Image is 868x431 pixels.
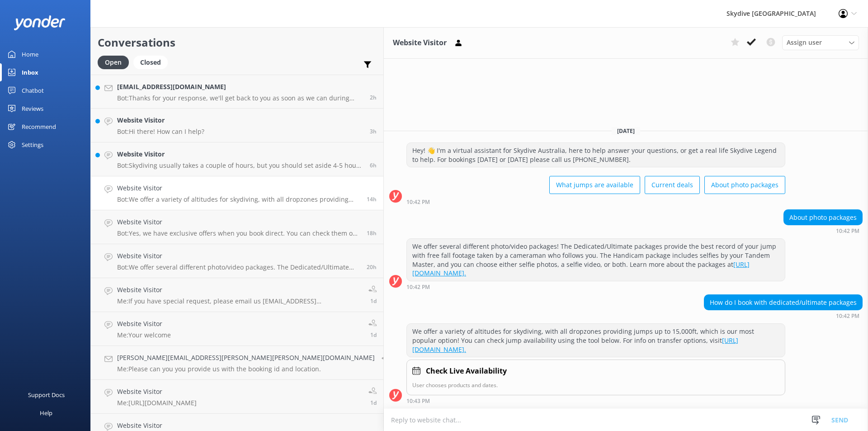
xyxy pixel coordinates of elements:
[406,398,785,404] div: Oct 13 2025 10:43pm (UTC +10:00) Australia/Brisbane
[133,57,172,67] a: Closed
[117,421,363,431] h4: Website Visitor
[28,386,65,404] div: Support Docs
[117,183,360,193] h4: Website Visitor
[22,81,44,99] div: Chatbot
[22,118,56,136] div: Recommend
[370,161,377,169] span: Oct 14 2025 06:52am (UTC +10:00) Australia/Brisbane
[787,38,822,47] span: Assign user
[14,15,66,30] img: yonder-white-logo.png
[406,284,430,290] strong: 10:42 PM
[22,63,38,81] div: Inbox
[91,109,383,142] a: Website VisitorBot:Hi there! How can I help?3h
[704,176,785,194] button: About photo packages
[406,199,785,205] div: Oct 13 2025 10:42pm (UTC +10:00) Australia/Brisbane
[91,142,383,176] a: Website VisitorBot:Skydiving usually takes a couple of hours, but you should set aside 4-5 hours ...
[370,94,377,101] span: Oct 14 2025 11:08am (UTC +10:00) Australia/Brisbane
[22,45,38,63] div: Home
[645,176,700,194] button: Current deals
[117,251,360,261] h4: Website Visitor
[117,263,360,271] p: Bot: We offer several different photo/video packages. The Dedicated/Ultimate packages provide the...
[412,381,779,389] p: User chooses products and dates.
[117,331,171,339] p: Me: Your welcome
[426,365,507,377] h4: Check Live Availability
[407,239,785,280] div: We offer several different photo/video packages! The Dedicated/Ultimate packages provide the best...
[117,285,362,295] h4: Website Visitor
[91,346,383,380] a: [PERSON_NAME][EMAIL_ADDRESS][PERSON_NAME][PERSON_NAME][DOMAIN_NAME]Me:Please can you you provide ...
[406,199,430,205] strong: 10:42 PM
[98,57,133,67] a: Open
[91,380,383,414] a: Website VisitorMe:[URL][DOMAIN_NAME]1d
[406,284,785,290] div: Oct 13 2025 10:42pm (UTC +10:00) Australia/Brisbane
[370,399,377,407] span: Oct 13 2025 10:49am (UTC +10:00) Australia/Brisbane
[91,312,383,346] a: Website VisitorMe:Your welcome1d
[407,324,785,357] div: We offer a variety of altitudes for skydiving, with all dropzones providing jumps up to 15,000ft,...
[782,35,859,50] div: Assign User
[117,195,360,204] p: Bot: We offer a variety of altitudes for skydiving, with all dropzones providing jumps up to 15,0...
[412,260,750,278] a: [URL][DOMAIN_NAME].
[370,331,377,339] span: Oct 13 2025 12:56pm (UTC +10:00) Australia/Brisbane
[117,365,375,373] p: Me: Please can you you provide us with the booking id and location.
[91,176,383,210] a: Website VisitorBot:We offer a variety of altitudes for skydiving, with all dropzones providing ju...
[393,37,447,49] h3: Website Visitor
[117,387,197,397] h4: Website Visitor
[91,75,383,109] a: [EMAIL_ADDRESS][DOMAIN_NAME]Bot:Thanks for your response, we'll get back to you as soon as we can...
[117,94,363,102] p: Bot: Thanks for your response, we'll get back to you as soon as we can during opening hours.
[612,127,640,135] span: [DATE]
[367,195,377,203] span: Oct 13 2025 10:42pm (UTC +10:00) Australia/Brisbane
[91,244,383,278] a: Website VisitorBot:We offer several different photo/video packages. The Dedicated/Ultimate packag...
[91,278,383,312] a: Website VisitorMe:If you have special request, please email us [EMAIL_ADDRESS][DOMAIN_NAME] or ca...
[370,297,377,305] span: Oct 13 2025 12:59pm (UTC +10:00) Australia/Brisbane
[22,136,43,154] div: Settings
[98,34,377,51] h2: Conversations
[836,313,859,319] strong: 10:42 PM
[117,161,363,170] p: Bot: Skydiving usually takes a couple of hours, but you should set aside 4-5 hours in case of any...
[117,149,363,159] h4: Website Visitor
[836,228,859,234] strong: 10:42 PM
[117,297,362,305] p: Me: If you have special request, please email us [EMAIL_ADDRESS][DOMAIN_NAME] or call us on [PHON...
[117,115,204,125] h4: Website Visitor
[117,217,360,227] h4: Website Visitor
[783,227,863,234] div: Oct 13 2025 10:42pm (UTC +10:00) Australia/Brisbane
[370,128,377,135] span: Oct 14 2025 09:47am (UTC +10:00) Australia/Brisbane
[117,229,360,237] p: Bot: Yes, we have exclusive offers when you book direct. You can check them out at [URL][DOMAIN_N...
[704,313,863,319] div: Oct 13 2025 10:42pm (UTC +10:00) Australia/Brisbane
[91,210,383,244] a: Website VisitorBot:Yes, we have exclusive offers when you book direct. You can check them out at ...
[367,229,377,237] span: Oct 13 2025 07:15pm (UTC +10:00) Australia/Brisbane
[117,82,363,92] h4: [EMAIL_ADDRESS][DOMAIN_NAME]
[117,353,375,363] h4: [PERSON_NAME][EMAIL_ADDRESS][PERSON_NAME][PERSON_NAME][DOMAIN_NAME]
[784,210,862,225] div: About photo packages
[117,399,197,407] p: Me: [URL][DOMAIN_NAME]
[22,99,43,118] div: Reviews
[117,319,171,329] h4: Website Visitor
[704,295,862,310] div: How do I book with dedicated/ultimate packages
[117,128,204,136] p: Bot: Hi there! How can I help?
[549,176,640,194] button: What jumps are available
[98,56,129,69] div: Open
[406,398,430,404] strong: 10:43 PM
[412,336,738,354] a: [URL][DOMAIN_NAME].
[367,263,377,271] span: Oct 13 2025 04:49pm (UTC +10:00) Australia/Brisbane
[40,404,52,422] div: Help
[407,143,785,167] div: Hey! 👋 I'm a virtual assistant for Skydive Australia, here to help answer your questions, or get ...
[133,56,168,69] div: Closed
